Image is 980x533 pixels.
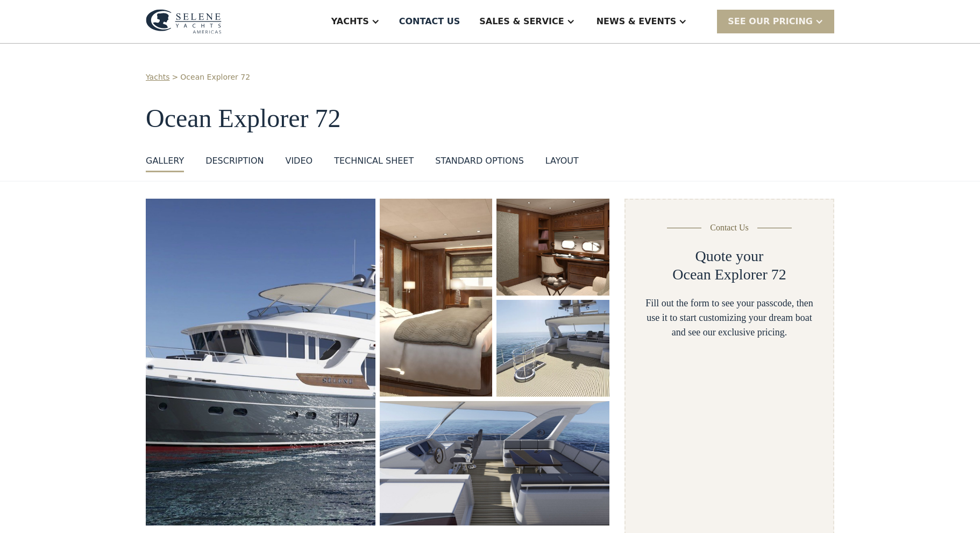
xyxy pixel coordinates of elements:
[146,72,170,83] a: Yachts
[596,15,677,28] div: News & EVENTS
[205,155,264,167] div: DESCRIPTION
[672,265,786,284] h2: Ocean Explorer 72
[435,155,524,167] div: standard options
[205,155,264,172] a: DESCRIPTION
[146,155,184,172] a: GALLERY
[710,221,749,234] div: Contact Us
[180,72,250,83] a: Ocean Explorer 72
[380,199,492,397] a: open lightbox
[496,300,609,397] a: open lightbox
[146,9,222,34] img: logo
[146,155,184,167] div: GALLERY
[399,15,460,28] div: Contact US
[285,155,313,172] a: VIDEO
[479,15,564,28] div: Sales & Service
[545,155,579,167] div: layout
[172,72,179,83] div: >
[334,155,414,167] div: Technical sheet
[496,199,609,296] a: open lightbox
[285,155,313,167] div: VIDEO
[728,15,813,28] div: SEE Our Pricing
[331,15,369,28] div: Yachts
[334,155,414,172] a: Technical sheet
[146,199,375,525] a: open lightbox
[435,155,524,172] a: standard options
[545,155,579,172] a: layout
[695,247,764,265] h2: Quote your
[643,296,816,340] div: Fill out the form to see your passcode, then use it to start customizing your dream boat and see ...
[717,10,834,33] div: SEE Our Pricing
[380,401,609,525] a: open lightbox
[146,104,834,133] h1: Ocean Explorer 72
